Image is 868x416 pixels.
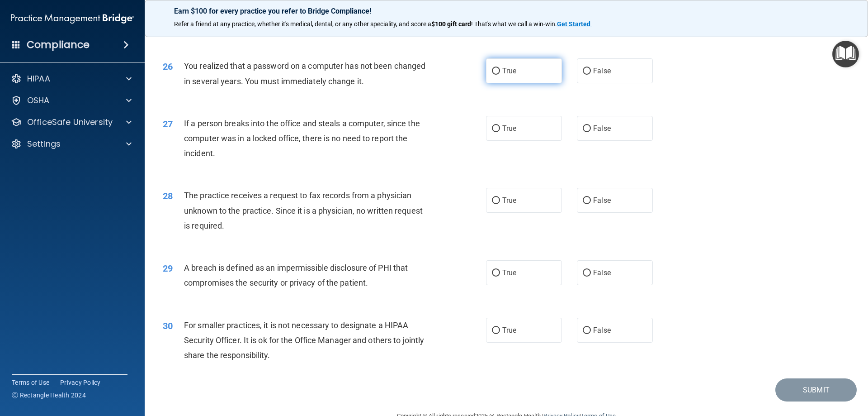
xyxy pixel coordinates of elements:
[593,196,611,205] span: False
[492,68,500,75] input: True
[583,327,591,334] input: False
[174,20,431,28] span: Refer a friend at any practice, whether it's medical, dental, or any other speciality, and score a
[583,68,591,75] input: False
[27,73,50,84] p: HIPAA
[163,191,173,201] span: 28
[593,326,611,335] span: False
[471,20,557,28] span: ! That's what we call a win-win.
[492,327,500,334] input: True
[502,268,516,277] span: True
[593,67,611,75] span: False
[184,191,423,230] span: The practice receives a request to fax records from a physician unknown to the practice. Since it...
[27,117,113,128] p: OfficeSafe University
[502,67,516,75] span: True
[184,119,420,158] span: If a person breaks into the office and steals a computer, since the computer was in a locked offi...
[11,117,132,128] a: OfficeSafe University
[583,197,591,204] input: False
[583,270,591,277] input: False
[11,139,132,149] a: Settings
[557,20,590,28] strong: Get Started
[184,61,425,86] span: You realized that a password on a computer has not been changed in several years. You must immedi...
[593,124,611,133] span: False
[775,378,857,402] button: Submit
[163,263,173,274] span: 29
[593,268,611,277] span: False
[27,38,90,51] h4: Compliance
[502,326,516,335] span: True
[163,119,173,129] span: 27
[27,95,50,106] p: OSHA
[12,378,49,387] a: Terms of Use
[492,270,500,277] input: True
[492,197,500,204] input: True
[163,61,173,72] span: 26
[174,7,839,15] p: Earn $100 for every practice you refer to Bridge Compliance!
[11,73,132,84] a: HIPAA
[502,124,516,133] span: True
[12,391,86,400] span: Ⓒ Rectangle Health 2024
[11,10,134,28] img: PMB logo
[184,263,408,287] span: A breach is defined as an impermissible disclosure of PHI that compromises the security or privac...
[502,196,516,205] span: True
[832,41,859,67] button: Open Resource Center
[11,95,132,106] a: OSHA
[583,125,591,132] input: False
[557,20,592,28] a: Get Started
[492,125,500,132] input: True
[27,139,61,149] p: Settings
[431,20,471,28] strong: $100 gift card
[60,378,101,387] a: Privacy Policy
[184,320,424,360] span: For smaller practices, it is not necessary to designate a HIPAA Security Officer. It is ok for th...
[163,320,173,331] span: 30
